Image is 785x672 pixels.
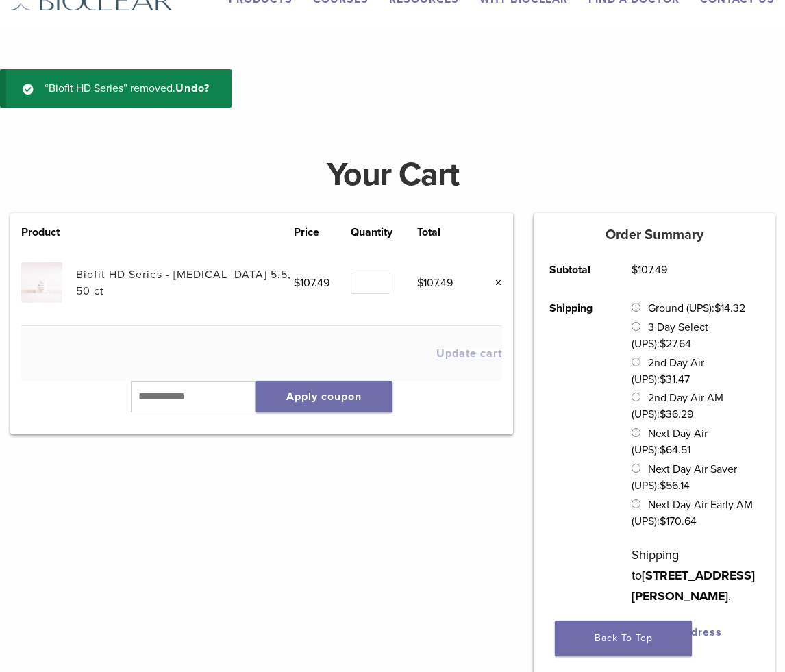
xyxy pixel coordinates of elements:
bdi: 107.49 [417,276,453,290]
label: Next Day Air Saver (UPS): [632,462,737,493]
h5: Order Summary [534,227,775,243]
bdi: 14.32 [714,301,745,315]
button: Update cart [436,348,502,359]
bdi: 56.14 [660,479,690,493]
th: Subtotal [534,251,616,289]
a: Remove this item [484,274,502,292]
span: $ [660,373,666,386]
span: $ [660,514,666,528]
button: Apply coupon [256,381,392,412]
label: 2nd Day Air AM (UPS): [632,391,723,421]
a: Undo? [175,82,210,95]
bdi: 170.64 [660,514,697,528]
p: Shipping to . [632,545,760,606]
span: $ [660,408,666,421]
th: Quantity [351,224,417,240]
a: Biofit HD Series - [MEDICAL_DATA] 5.5, 50 ct [76,268,291,298]
th: Total [417,224,474,240]
th: Shipping [534,289,616,651]
bdi: 64.51 [660,443,690,457]
bdi: 107.49 [294,276,329,290]
a: Back To Top [555,621,692,656]
bdi: 36.29 [660,408,693,421]
label: Ground (UPS): [648,301,745,315]
span: $ [660,337,666,351]
bdi: 107.49 [632,263,667,277]
th: Product [21,224,76,240]
label: 2nd Day Air (UPS): [632,356,704,386]
label: Next Day Air (UPS): [632,427,708,457]
bdi: 31.47 [660,373,690,386]
strong: [STREET_ADDRESS][PERSON_NAME] [632,568,755,603]
bdi: 27.64 [660,337,691,351]
img: Biofit HD Series - Premolar 5.5, 50 ct [21,262,62,303]
span: $ [632,263,638,277]
span: $ [660,479,666,493]
span: $ [294,276,300,290]
span: $ [714,301,721,315]
label: Next Day Air Early AM (UPS): [632,498,753,528]
th: Price [294,224,351,240]
label: 3 Day Select (UPS): [632,321,708,351]
span: $ [417,276,423,290]
span: $ [660,443,666,457]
